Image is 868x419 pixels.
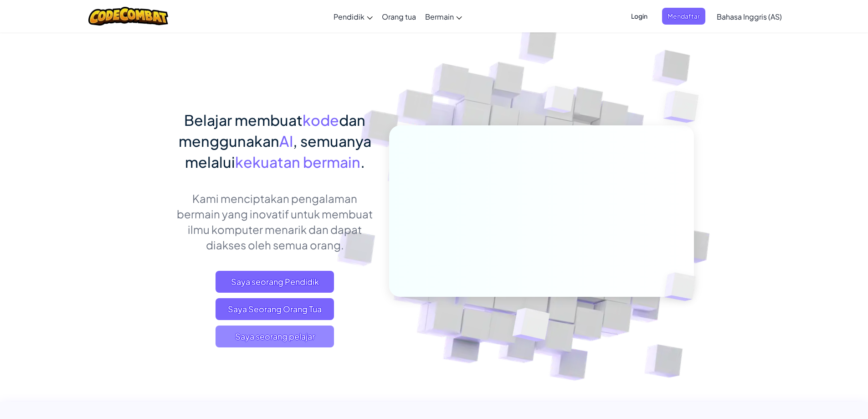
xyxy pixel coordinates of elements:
[649,253,717,320] img: Kubus tumpang tindih
[377,4,421,29] a: Orang tua
[231,276,319,287] font: Saya seorang Pendidik
[279,132,293,150] font: AI
[334,12,365,21] font: Pendidik
[88,7,168,26] img: Logo CodeCombat
[717,12,782,21] font: Bahasa Inggris (AS)
[421,4,467,29] a: Bermain
[382,12,416,21] font: Orang tua
[645,68,724,145] img: Kubus tumpang tindih
[184,111,303,129] font: Belajar membuat
[177,191,373,252] font: Kami menciptakan pengalaman bermain yang inovatif untuk membuat ilmu komputer menarik dan dapat d...
[490,289,571,364] img: Kubus tumpang tindih
[662,8,705,25] button: Mendaftar
[303,111,339,129] font: kode
[235,153,360,171] font: kekuatan bermain
[425,12,454,21] font: Bermain
[235,331,315,341] font: Saya seorang pelajar
[631,12,647,20] font: Login
[216,271,334,293] a: Saya seorang Pendidik
[216,298,334,320] a: Saya Seorang Orang Tua
[527,68,592,136] img: Kubus tumpang tindih
[329,4,377,29] a: Pendidik
[626,8,653,25] button: Login
[216,326,334,347] button: Saya seorang pelajar
[712,4,786,29] a: Bahasa Inggris (AS)
[228,304,322,314] font: Saya Seorang Orang Tua
[668,12,700,20] font: Mendaftar
[360,153,365,171] font: .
